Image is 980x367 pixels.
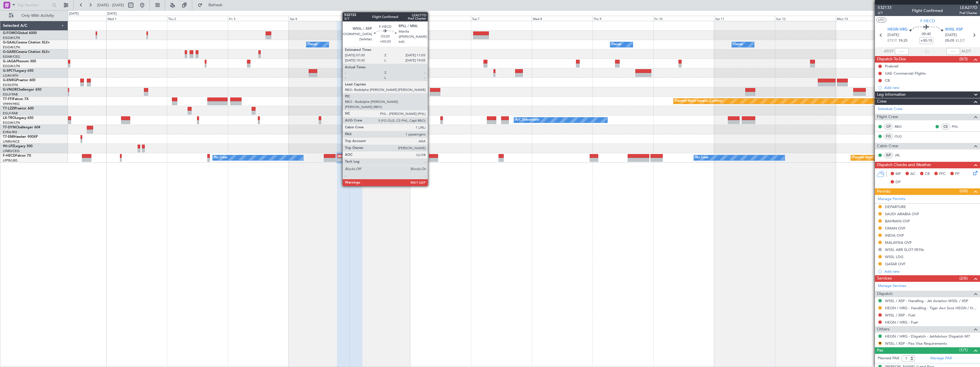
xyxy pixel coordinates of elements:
[884,49,893,54] span: ATOT
[593,16,653,21] div: Thu 9
[204,3,228,7] span: Refresh
[941,123,950,130] div: CS
[3,50,16,54] span: G-GARE
[885,306,977,310] a: HEGN / HRG - Handling - Tiger Avn Svcs HEGN / HRG
[338,158,350,161] div: -
[885,219,910,224] div: BAHRAIN OVF
[878,11,891,15] span: 2/7
[895,48,909,55] input: --:--
[338,154,350,158] div: HEGN
[959,5,977,11] span: LEA277D
[653,16,714,21] div: Fri 10
[885,204,906,209] div: DEPARTURE
[878,283,906,289] a: Manage Services
[877,326,889,333] span: Others
[410,16,471,21] div: Mon 6
[885,320,918,325] a: HEGN / HRG - Fuel
[228,16,289,21] div: Fri 3
[885,212,919,216] div: SAUDI ARABIA OVF
[3,79,35,82] a: G-ENRGPraetor 600
[836,16,897,21] div: Mon 13
[3,36,20,40] a: EGGW/LTN
[877,188,890,195] span: Permits
[3,31,37,35] a: G-FOMOGlobal 6000
[3,126,16,129] span: T7-DYN
[884,123,893,130] div: CP
[930,356,952,361] a: Manage PAX
[308,40,318,49] div: Owner
[885,233,904,238] div: INDIA OVF
[887,32,899,38] span: [DATE]
[195,1,229,10] button: Refresh
[877,162,931,168] span: Dispatch Checks and Weather
[775,16,836,21] div: Sun 12
[885,240,912,245] div: MALAYSIA OVF
[167,16,228,21] div: Thu 2
[877,91,906,98] span: Leg Information
[695,153,708,162] div: No Crew
[895,153,907,158] a: JRL
[3,73,18,78] a: LGAV/ATH
[3,92,18,97] a: EGLF/FAB
[959,11,977,15] span: Pref Charter
[877,143,898,149] span: Cabin Crew
[3,102,20,106] a: VHHH/HKG
[878,196,905,202] a: Manage Permits
[877,275,892,282] span: Services
[895,134,907,139] a: OLG
[3,79,16,82] span: G-ENRG
[956,38,965,44] span: ELDT
[3,107,15,110] span: T7-LZZI
[925,171,930,177] span: CR
[895,179,901,185] span: DP
[3,60,36,63] a: G-JAGAPhenom 300
[3,41,50,44] a: G-GAALCessna Citation XLS+
[3,41,16,44] span: G-GAAL
[3,126,40,129] a: T7-DYNChallenger 604
[6,11,62,20] button: Only With Activity
[733,40,743,49] div: Owner
[885,334,970,339] a: HEGN / HRG - Dispatch - JetAdvisor Dispatch MT
[3,154,31,157] a: F-HECDFalcon 7X
[895,171,901,177] span: MF
[675,97,722,105] div: Planned Maint Geneva (Cointrin)
[15,14,60,18] span: Only With Activity
[877,291,893,297] span: Dispatch
[3,149,19,153] a: LFMD/CEQ
[895,124,907,129] a: RBO
[885,262,905,266] div: QATAR OVF
[885,254,903,259] div: WSSL LDG
[912,8,943,14] div: Flight Confirmed
[3,145,14,148] span: 9H-LPZ
[961,49,971,54] span: ALDT
[878,356,899,361] label: Planned PAX
[876,17,886,23] button: UTC
[3,135,14,139] span: T7-EMI
[97,3,124,8] span: [DATE] - [DATE]
[877,347,883,354] span: Pax
[3,111,18,115] a: EGLF/FAB
[852,153,942,162] div: Planned Maint [GEOGRAPHIC_DATA] ([GEOGRAPHIC_DATA])
[471,16,532,21] div: Tue 7
[289,16,350,21] div: Sat 4
[887,27,907,33] span: HEGN HRG
[885,226,905,231] div: OMAN OVF
[3,60,16,63] span: G-JAGA
[3,97,29,101] a: T7-FFIFalcon 7X
[3,83,18,87] a: EGSS/STN
[877,56,906,63] span: Dispatch To-Dos
[878,5,891,11] span: 532133
[3,55,20,59] a: EGNR/CEG
[885,71,926,76] div: UAE Commercial Flights
[3,88,41,91] a: G-VNORChallenger 650
[45,16,106,21] div: Tue 30
[959,347,968,353] span: (1/1)
[3,64,20,68] a: EGGW/LTN
[3,135,38,139] a: T7-EMIHawker 900XP
[3,116,15,120] span: LX-TRO
[17,1,50,9] input: Trip Number
[350,158,362,161] div: -
[3,121,20,125] a: EGGW/LTN
[885,64,898,69] div: Prebrief
[952,124,965,129] a: PHL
